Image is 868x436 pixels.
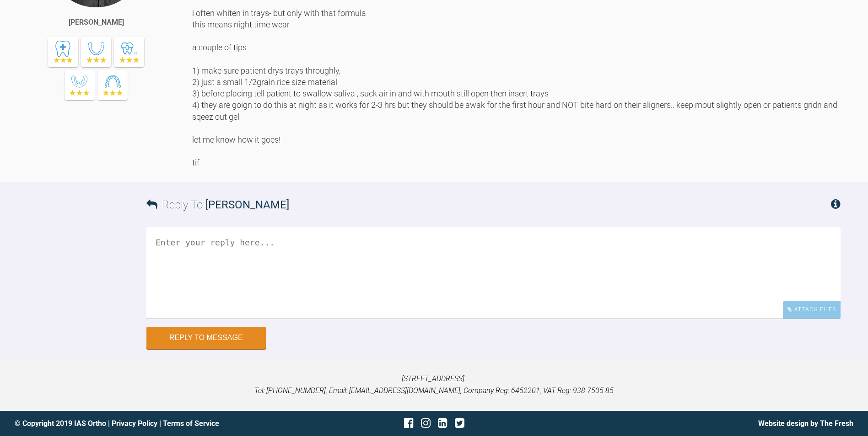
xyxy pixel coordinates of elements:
p: [STREET_ADDRESS]. Tel: [PHONE_NUMBER], Email: [EMAIL_ADDRESS][DOMAIN_NAME], Company Reg: 6452201,... [15,373,853,396]
div: Attach Files [783,301,841,319]
a: Website design by The Fresh [758,419,853,428]
span: [PERSON_NAME] [205,198,289,211]
div: [PERSON_NAME] [69,16,124,28]
button: Reply to Message [146,327,266,349]
a: Privacy Policy [112,419,157,428]
h3: Reply To [146,196,289,213]
div: © Copyright 2019 IAS Ortho | | [15,418,294,430]
a: Terms of Service [163,419,219,428]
